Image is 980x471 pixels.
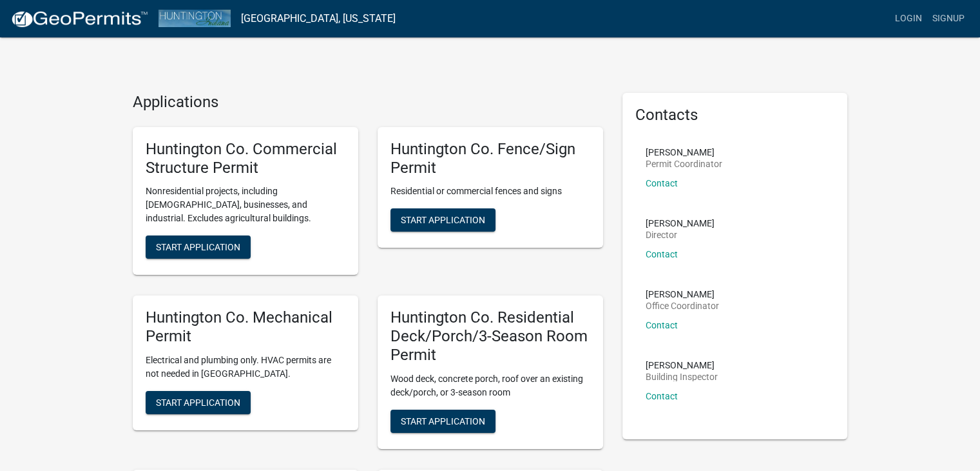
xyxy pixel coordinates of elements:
[646,230,715,239] p: Director
[646,361,718,370] p: [PERSON_NAME]
[646,391,678,401] a: Contact
[146,308,345,346] h5: Huntington Co. Mechanical Permit
[646,159,722,168] p: Permit Coordinator
[390,140,590,177] h5: Huntington Co. Fence/Sign Permit
[646,178,678,188] a: Contact
[401,215,485,225] span: Start Application
[646,219,715,228] p: [PERSON_NAME]
[646,290,719,299] p: [PERSON_NAME]
[401,416,485,426] span: Start Application
[890,6,927,31] a: Login
[390,410,495,433] button: Start Application
[646,320,678,330] a: Contact
[646,301,719,310] p: Office Coordinator
[927,6,970,31] a: Signup
[646,148,722,157] p: [PERSON_NAME]
[146,140,345,177] h5: Huntington Co. Commercial Structure Permit
[159,10,231,27] img: Huntington County, Indiana
[156,397,240,407] span: Start Application
[646,372,718,381] p: Building Inspector
[635,106,835,125] h5: Contacts
[646,249,678,259] a: Contact
[390,308,590,364] h5: Huntington Co. Residential Deck/Porch/3-Season Room Permit
[390,372,590,399] p: Wood deck, concrete porch, roof over an existing deck/porch, or 3-season room
[390,208,495,232] button: Start Application
[390,185,590,198] p: Residential or commercial fences and signs
[146,354,345,381] p: Electrical and plumbing only. HVAC permits are not needed in [GEOGRAPHIC_DATA].
[146,235,251,259] button: Start Application
[156,242,240,252] span: Start Application
[146,391,251,414] button: Start Application
[146,185,345,225] p: Nonresidential projects, including [DEMOGRAPHIC_DATA], businesses, and industrial. Excludes agric...
[133,93,603,112] h4: Applications
[241,8,396,30] a: [GEOGRAPHIC_DATA], [US_STATE]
